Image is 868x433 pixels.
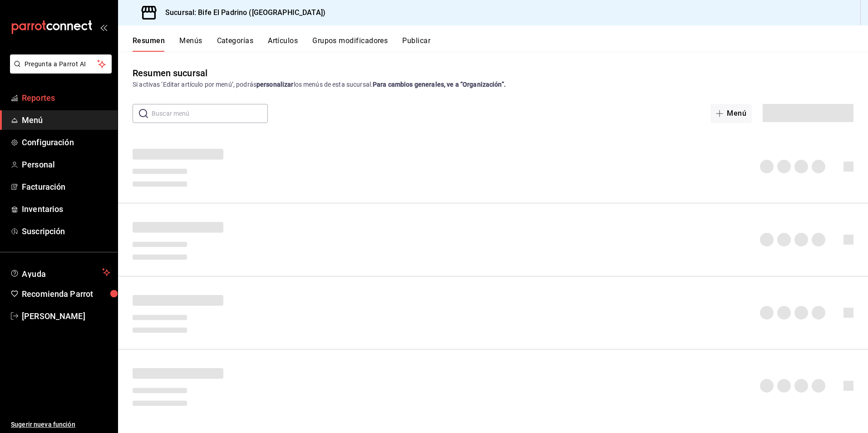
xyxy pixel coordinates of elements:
button: Menús [179,36,202,52]
button: Categorías [217,36,254,52]
button: Pregunta a Parrot AI [10,54,112,74]
button: Menú [710,104,752,123]
a: Pregunta a Parrot AI [6,66,112,75]
button: Publicar [402,36,430,52]
span: Personal [22,158,110,171]
button: open_drawer_menu [100,24,107,31]
span: [PERSON_NAME] [22,310,110,322]
button: Artículos [268,36,298,52]
strong: personalizar [256,81,294,88]
h3: Sucursal: Bife El Padrino ([GEOGRAPHIC_DATA]) [158,7,325,18]
span: Recomienda Parrot [22,288,110,300]
div: Si activas ‘Editar artículo por menú’, podrás los menús de esta sucursal. [133,80,853,89]
span: Configuración [22,136,110,148]
div: navigation tabs [133,36,868,52]
span: Ayuda [22,267,99,278]
span: Inventarios [22,203,110,215]
strong: Para cambios generales, ve a “Organización”. [373,81,506,88]
span: Pregunta a Parrot AI [25,59,98,69]
span: Sugerir nueva función [11,420,110,429]
span: Reportes [22,92,110,104]
input: Buscar menú [152,104,268,123]
button: Resumen [133,36,165,52]
span: Suscripción [22,225,110,237]
span: Menú [22,114,110,126]
button: Grupos modificadores [312,36,388,52]
span: Facturación [22,181,110,193]
div: Resumen sucursal [133,66,207,80]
